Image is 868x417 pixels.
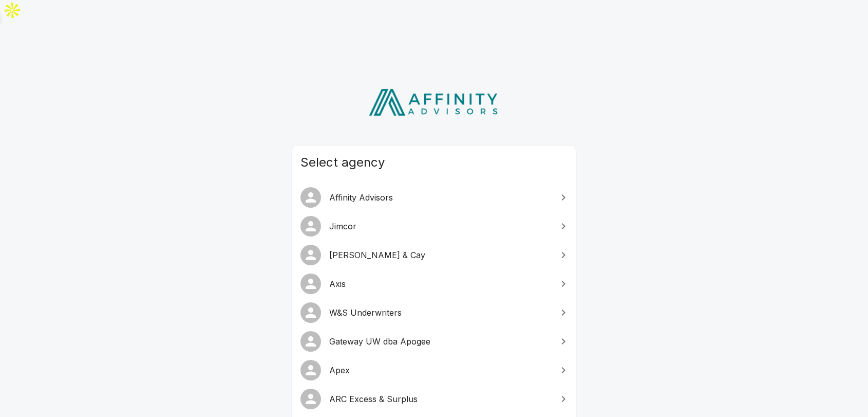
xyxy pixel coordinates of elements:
a: Jimcor [292,212,576,241]
a: Axis [292,269,576,298]
span: Apex [329,364,551,376]
a: Gateway UW dba Apogee [292,327,576,356]
span: W&S Underwriters [329,306,551,319]
img: Affinity Advisors Logo [361,85,508,119]
span: Axis [329,278,551,290]
a: Apex [292,356,576,385]
span: Gateway UW dba Apogee [329,335,551,348]
a: W&S Underwriters [292,298,576,327]
span: [PERSON_NAME] & Cay [329,249,551,261]
span: ARC Excess & Surplus [329,393,551,405]
span: Jimcor [329,220,551,232]
a: [PERSON_NAME] & Cay [292,241,576,269]
span: Affinity Advisors [329,191,551,204]
a: Affinity Advisors [292,183,576,212]
span: Select agency [300,154,568,171]
a: ARC Excess & Surplus [292,385,576,413]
